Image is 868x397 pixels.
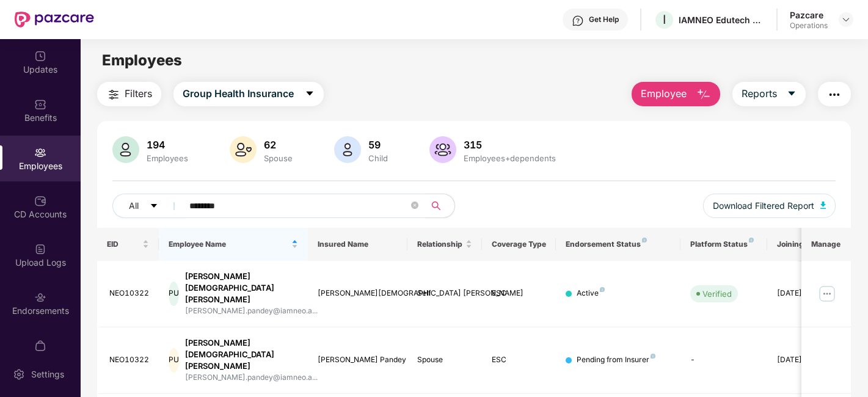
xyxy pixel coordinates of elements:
[34,147,46,159] img: svg+xml;base64,PHN2ZyBpZD0iRW1wbG95ZWVzIiB4bWxucz0iaHR0cDovL3d3dy53My5vcmcvMjAwMC9zdmciIHdpZHRoPS...
[642,238,647,242] img: svg+xml;base64,PHN2ZyB4bWxucz0iaHR0cDovL3d3dy53My5vcmcvMjAwMC9zdmciIHdpZHRoPSI4IiBoZWlnaHQ9IjgiIH...
[663,12,666,27] span: I
[185,372,318,384] div: [PERSON_NAME].pandey@iamneo.a...
[34,291,46,304] img: svg+xml;base64,PHN2ZyBpZD0iRW5kb3JzZW1lbnRzIiB4bWxucz0iaHR0cDovL3d3dy53My5vcmcvMjAwMC9zdmciIHdpZH...
[732,82,806,106] button: Reportscaret-down
[34,50,46,62] img: svg+xml;base64,PHN2ZyBpZD0iVXBkYXRlZCIgeG1sbnM9Imh0dHA6Ly93d3cudzMub3JnLzIwMDAvc3ZnIiB3aWR0aD0iMj...
[15,12,94,27] img: New Pazcare Logo
[679,14,764,26] div: IAMNEO Edutech Private Limited
[817,284,837,304] img: manageButton
[742,86,777,101] span: Reports
[112,136,139,163] img: svg+xml;base64,PHN2ZyB4bWxucz0iaHR0cDovL3d3dy53My5vcmcvMjAwMC9zdmciIHhtbG5zOnhsaW5rPSJodHRwOi8vd3...
[425,194,455,218] button: search
[27,368,68,381] div: Settings
[144,139,191,151] div: 194
[112,194,187,218] button: Allcaret-down
[492,354,547,366] div: ESC
[185,271,318,305] div: [PERSON_NAME][DEMOGRAPHIC_DATA] [PERSON_NAME]
[34,98,46,111] img: svg+xml;base64,PHN2ZyBpZD0iQmVuZWZpdHMiIHhtbG5zPSJodHRwOi8vd3d3LnczLm9yZy8yMDAwL3N2ZyIgd2lkdGg9Ij...
[801,228,851,261] th: Manage
[34,195,46,207] img: svg+xml;base64,PHN2ZyBpZD0iQ0RfQWNjb3VudHMiIGRhdGEtbmFtZT0iQ0QgQWNjb3VudHMiIHhtbG5zPSJodHRwOi8vd3...
[589,15,619,24] div: Get Help
[461,153,558,163] div: Employees+dependents
[417,239,463,249] span: Relationship
[790,9,828,21] div: Pazcare
[577,288,605,299] div: Active
[366,153,390,163] div: Child
[144,153,191,163] div: Employees
[577,354,655,366] div: Pending from Insurer
[680,327,767,394] td: -
[566,239,670,249] div: Endorsement Status
[777,288,832,299] div: [DATE]
[787,89,797,100] span: caret-down
[13,368,25,381] img: svg+xml;base64,PHN2ZyBpZD0iU2V0dGluZy0yMHgyMCIgeG1sbnM9Imh0dHA6Ly93d3cudzMub3JnLzIwMDAvc3ZnIiB3aW...
[749,238,754,242] img: svg+xml;base64,PHN2ZyB4bWxucz0iaHR0cDovL3d3dy53My5vcmcvMjAwMC9zdmciIHdpZHRoPSI4IiBoZWlnaHQ9IjgiIH...
[417,288,472,299] div: Self
[411,200,418,212] span: close-circle
[261,139,295,151] div: 62
[702,288,732,300] div: Verified
[841,15,851,24] img: svg+xml;base64,PHN2ZyBpZD0iRHJvcGRvd24tMzJ4MzIiIHhtbG5zPSJodHRwOi8vd3d3LnczLm9yZy8yMDAwL3N2ZyIgd2...
[703,194,836,218] button: Download Filtered Report
[308,228,407,261] th: Insured Name
[125,86,152,101] span: Filters
[97,82,161,106] button: Filters
[230,136,257,163] img: svg+xml;base64,PHN2ZyB4bWxucz0iaHR0cDovL3d3dy53My5vcmcvMjAwMC9zdmciIHhtbG5zOnhsaW5rPSJodHRwOi8vd3...
[600,287,605,292] img: svg+xml;base64,PHN2ZyB4bWxucz0iaHR0cDovL3d3dy53My5vcmcvMjAwMC9zdmciIHdpZHRoPSI4IiBoZWlnaHQ9IjgiIH...
[106,87,121,102] img: svg+xml;base64,PHN2ZyB4bWxucz0iaHR0cDovL3d3dy53My5vcmcvMjAwMC9zdmciIHdpZHRoPSIyNCIgaGVpZ2h0PSIyNC...
[97,228,159,261] th: EID
[461,139,558,151] div: 315
[129,199,139,213] span: All
[366,139,390,151] div: 59
[318,288,398,299] div: [PERSON_NAME][DEMOGRAPHIC_DATA] [PERSON_NAME]
[102,51,182,69] span: Employees
[777,354,832,366] div: [DATE]
[150,202,158,211] span: caret-down
[827,87,842,102] img: svg+xml;base64,PHN2ZyB4bWxucz0iaHR0cDovL3d3dy53My5vcmcvMjAwMC9zdmciIHdpZHRoPSIyNCIgaGVpZ2h0PSIyNC...
[261,153,295,163] div: Spouse
[696,87,711,102] img: svg+xml;base64,PHN2ZyB4bWxucz0iaHR0cDovL3d3dy53My5vcmcvMjAwMC9zdmciIHhtbG5zOnhsaW5rPSJodHRwOi8vd3...
[34,340,46,352] img: svg+xml;base64,PHN2ZyBpZD0iTXlfT3JkZXJzIiBkYXRhLW5hbWU9Ik15IE9yZGVycyIgeG1sbnM9Imh0dHA6Ly93d3cudz...
[169,348,179,373] div: PU
[425,201,448,211] span: search
[334,136,361,163] img: svg+xml;base64,PHN2ZyB4bWxucz0iaHR0cDovL3d3dy53My5vcmcvMjAwMC9zdmciIHhtbG5zOnhsaW5rPSJodHRwOi8vd3...
[429,136,456,163] img: svg+xml;base64,PHN2ZyB4bWxucz0iaHR0cDovL3d3dy53My5vcmcvMjAwMC9zdmciIHhtbG5zOnhsaW5rPSJodHRwOi8vd3...
[411,202,418,209] span: close-circle
[109,288,150,299] div: NEO10322
[169,239,289,249] span: Employee Name
[767,228,842,261] th: Joining Date
[34,243,46,255] img: svg+xml;base64,PHN2ZyBpZD0iVXBsb2FkX0xvZ3MiIGRhdGEtbmFtZT0iVXBsb2FkIExvZ3MiIHhtbG5zPSJodHRwOi8vd3...
[651,354,655,359] img: svg+xml;base64,PHN2ZyB4bWxucz0iaHR0cDovL3d3dy53My5vcmcvMjAwMC9zdmciIHdpZHRoPSI4IiBoZWlnaHQ9IjgiIH...
[305,89,315,100] span: caret-down
[690,239,757,249] div: Platform Status
[185,305,318,317] div: [PERSON_NAME].pandey@iamneo.a...
[572,15,584,27] img: svg+xml;base64,PHN2ZyBpZD0iSGVscC0zMngzMiIgeG1sbnM9Imh0dHA6Ly93d3cudzMub3JnLzIwMDAvc3ZnIiB3aWR0aD...
[492,288,547,299] div: ESC
[820,202,826,209] img: svg+xml;base64,PHN2ZyB4bWxucz0iaHR0cDovL3d3dy53My5vcmcvMjAwMC9zdmciIHhtbG5zOnhsaW5rPSJodHRwOi8vd3...
[417,354,472,366] div: Spouse
[790,21,828,31] div: Operations
[482,228,556,261] th: Coverage Type
[109,354,150,366] div: NEO10322
[632,82,720,106] button: Employee
[318,354,398,366] div: [PERSON_NAME] Pandey
[407,228,482,261] th: Relationship
[169,282,179,306] div: PU
[107,239,140,249] span: EID
[641,86,687,101] span: Employee
[173,82,324,106] button: Group Health Insurancecaret-down
[183,86,294,101] span: Group Health Insurance
[185,337,318,372] div: [PERSON_NAME][DEMOGRAPHIC_DATA] [PERSON_NAME]
[713,199,814,213] span: Download Filtered Report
